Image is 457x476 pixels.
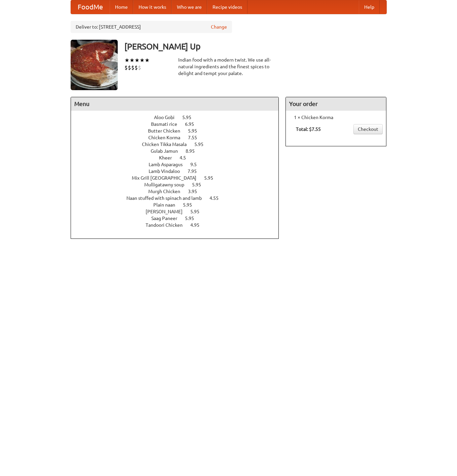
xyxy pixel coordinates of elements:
[188,169,203,174] span: 7.95
[204,175,220,181] span: 5.95
[188,189,204,194] span: 3.95
[71,0,110,14] a: FoodMe
[149,169,209,174] a: Lamb Vindaloo 7.95
[359,0,380,14] a: Help
[159,155,198,160] a: Kheer 4.5
[140,57,145,64] li: ★
[148,135,187,140] span: Chicken Korma
[148,189,210,194] a: Murgh Chicken 3.95
[131,64,135,71] li: $
[148,189,187,194] span: Murgh Chicken
[135,64,138,71] li: $
[182,115,198,120] span: 5.95
[188,135,204,140] span: 7.55
[110,0,133,14] a: Home
[126,195,231,201] a: Naan stuffed with spinach and lamb 4.55
[190,162,203,167] span: 9.5
[186,148,201,154] span: 8.95
[151,121,206,127] a: Basmati rice 6.95
[190,209,206,214] span: 5.95
[149,162,189,167] span: Lamb Asparagus
[151,216,184,221] span: Saag Paneer
[151,216,206,221] a: Saag Paneer 5.95
[151,148,185,154] span: Gulab Jamun
[183,202,199,208] span: 5.95
[151,148,207,154] a: Gulab Jamun 8.95
[146,209,189,214] span: [PERSON_NAME]
[190,222,206,228] span: 4.95
[148,128,187,134] span: Butter Chicken
[172,0,207,14] a: Who we are
[144,182,214,187] a: Mulligatawny soup 5.95
[194,142,210,147] span: 5.95
[142,142,216,147] a: Chicken Tikka Masala 5.95
[124,64,128,71] li: $
[289,114,383,121] li: 1 × Chicken Korma
[146,222,189,228] span: Tandoori Chicken
[207,0,247,14] a: Recipe videos
[148,128,210,134] a: Butter Chicken 5.95
[133,0,172,14] a: How it works
[180,155,193,160] span: 4.5
[296,126,321,132] b: Total: $7.55
[185,216,201,221] span: 5.95
[146,209,212,214] a: [PERSON_NAME] 5.95
[132,175,203,181] span: Mix Grill [GEOGRAPHIC_DATA]
[145,57,150,64] li: ★
[124,57,129,64] li: ★
[286,97,386,111] h4: Your order
[129,57,135,64] li: ★
[153,202,204,208] a: Plain naan 5.95
[210,195,225,201] span: 4.55
[71,97,279,111] h4: Menu
[353,124,383,134] a: Checkout
[132,175,226,181] a: Mix Grill [GEOGRAPHIC_DATA] 5.95
[135,57,140,64] li: ★
[211,24,227,30] a: Change
[146,222,212,228] a: Tandoori Chicken 4.95
[71,40,118,90] img: angular.jpg
[188,128,204,134] span: 5.95
[138,64,141,71] li: $
[142,142,193,147] span: Chicken Tikka Masala
[126,195,208,201] span: Naan stuffed with spinach and lamb
[149,169,187,174] span: Lamb Vindaloo
[153,202,182,208] span: Plain naan
[151,121,184,127] span: Basmati rice
[144,182,191,187] span: Mulligatawny soup
[178,57,279,77] div: Indian food with a modern twist. We use all-natural ingredients and the finest spices to delight ...
[154,115,204,120] a: Aloo Gobi 5.95
[71,21,232,33] div: Deliver to: [STREET_ADDRESS]
[185,121,201,127] span: 6.95
[148,135,210,140] a: Chicken Korma 7.55
[149,162,209,167] a: Lamb Asparagus 9.5
[154,115,181,120] span: Aloo Gobi
[192,182,208,187] span: 5.95
[124,40,387,53] h3: [PERSON_NAME] Up
[159,155,179,160] span: Kheer
[128,64,131,71] li: $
